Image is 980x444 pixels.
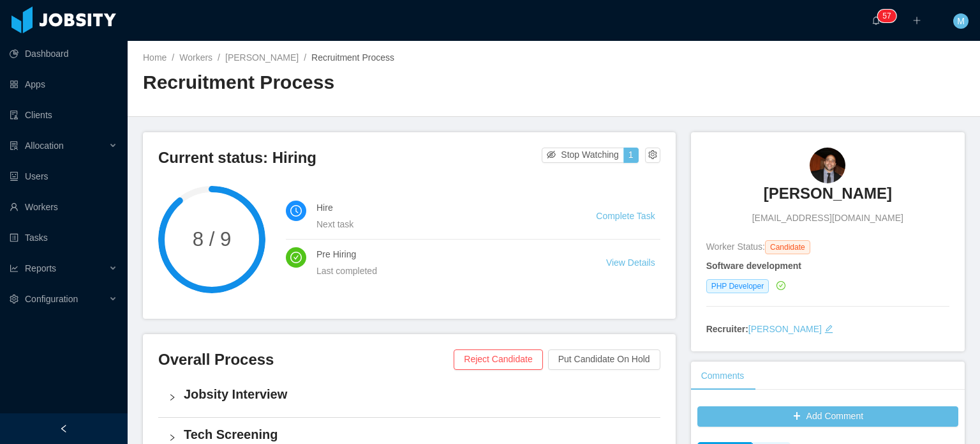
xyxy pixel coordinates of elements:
span: M [957,13,965,29]
h4: Pre Hiring [316,247,575,261]
span: / [218,52,220,63]
h4: Tech Screening [184,425,650,443]
i: icon: line-chart [10,264,19,273]
i: icon: right [168,434,176,441]
h4: Hire [316,201,565,215]
i: icon: right [168,394,176,401]
i: icon: check-circle [776,281,785,290]
a: View Details [606,257,655,268]
div: Next task [316,217,565,231]
h3: Current status: Hiring [158,148,542,168]
button: icon: eye-invisibleStop Watching [542,148,624,163]
a: icon: pie-chartDashboard [10,41,117,66]
i: icon: bell [872,16,880,25]
strong: Software development [706,261,801,271]
button: Put Candidate On Hold [548,349,660,370]
img: 366e128d-bf69-4659-8d44-f2bdba5ceba8_6876a8883bf3d-90w.png [810,148,845,183]
sup: 57 [877,10,896,22]
span: Allocation [25,141,64,151]
i: icon: setting [10,295,19,303]
a: icon: robotUsers [10,164,117,189]
span: / [172,52,174,63]
a: icon: appstoreApps [10,72,117,97]
span: Worker Status: [706,241,765,252]
button: 1 [623,148,639,163]
a: Workers [179,52,212,63]
a: icon: auditClients [10,102,117,128]
span: Reports [25,263,56,273]
h3: Overall Process [158,349,454,370]
span: PHP Developer [706,279,769,293]
h2: Recruitment Process [143,70,554,96]
div: Comments [691,362,755,390]
p: 5 [882,10,887,22]
i: icon: plus [912,16,921,25]
a: [PERSON_NAME] [748,324,822,334]
button: icon: plusAdd Comment [697,406,958,427]
i: icon: check-circle [290,252,302,263]
div: icon: rightJobsity Interview [158,378,660,417]
i: icon: clock-circle [290,205,302,217]
p: 7 [887,10,891,22]
i: icon: edit [824,325,833,333]
a: [PERSON_NAME] [225,52,299,63]
a: Complete Task [596,211,655,221]
i: icon: solution [10,141,19,150]
strong: Recruiter: [706,324,748,334]
button: icon: setting [645,148,660,163]
h3: [PERSON_NAME] [764,183,892,204]
span: [EMAIL_ADDRESS][DOMAIN_NAME] [752,211,903,225]
span: / [304,52,306,63]
a: [PERSON_NAME] [764,183,892,211]
span: Recruitment Process [311,52,394,63]
a: icon: profileTasks [10,225,117,250]
a: icon: check-circle [774,280,785,291]
a: Home [143,52,167,63]
a: icon: userWorkers [10,194,117,220]
span: 8 / 9 [158,229,265,249]
span: Candidate [765,240,810,254]
div: Last completed [316,264,575,278]
h4: Jobsity Interview [184,385,650,403]
span: Configuration [25,294,78,304]
button: Reject Candidate [454,349,542,370]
